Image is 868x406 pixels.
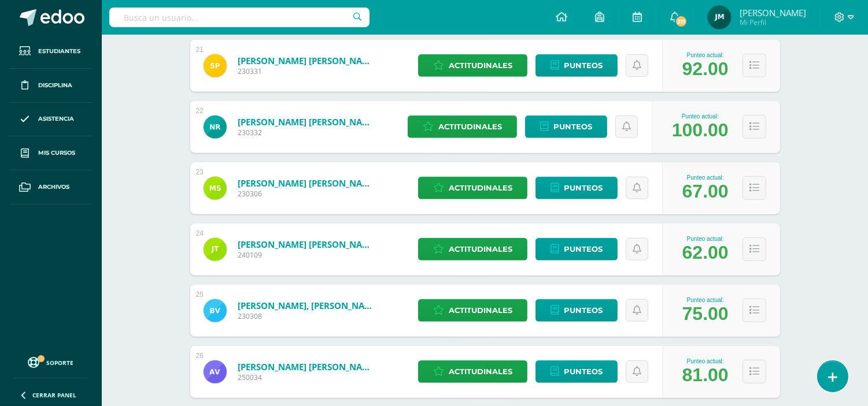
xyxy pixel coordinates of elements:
[449,361,512,382] span: Actitudinales
[564,361,603,382] span: Punteos
[14,354,88,370] a: Soporte
[740,7,806,18] span: [PERSON_NAME]
[535,299,618,322] a: Punteos
[682,58,729,80] div: 92.00
[204,116,227,139] img: 379e89b55a821ca80ebea11400ce904b.png
[564,177,603,199] span: Punteos
[32,391,76,399] span: Cerrar panel
[238,373,376,382] span: 250034
[238,55,376,66] a: [PERSON_NAME] [PERSON_NAME]
[408,116,517,138] a: Actitudinales
[418,177,527,199] a: Actitudinales
[525,116,607,138] a: Punteos
[418,54,527,77] a: Actitudinales
[109,8,370,27] input: Busca un usuario...
[9,170,93,204] a: Archivos
[196,46,204,54] div: 21
[238,66,376,76] span: 230331
[564,300,603,321] span: Punteos
[38,47,80,56] span: Estudiantes
[418,360,527,383] a: Actitudinales
[238,189,376,199] span: 230306
[47,359,74,367] span: Soporte
[38,148,75,158] span: Mis cursos
[675,15,688,28] span: 311
[682,303,729,325] div: 75.00
[682,358,729,364] div: Punteo actual:
[196,168,204,176] div: 23
[535,54,618,77] a: Punteos
[238,311,376,321] span: 230308
[740,17,806,27] span: Mi Perfil
[682,181,729,202] div: 67.00
[449,177,512,199] span: Actitudinales
[418,299,527,322] a: Actitudinales
[418,238,527,260] a: Actitudinales
[196,290,204,299] div: 25
[238,361,376,373] a: [PERSON_NAME] [PERSON_NAME]
[449,300,512,321] span: Actitudinales
[9,69,93,103] a: Disciplina
[682,174,729,181] div: Punteo actual:
[9,103,93,137] a: Asistencia
[38,182,69,192] span: Archivos
[204,54,227,77] img: 0b77ed599cfd633b2d4154ada5b49d0c.png
[238,177,376,189] a: [PERSON_NAME] [PERSON_NAME]
[196,229,204,237] div: 24
[204,177,227,200] img: 496bae0598047a025485fb183ae18882.png
[438,116,502,137] span: Actitudinales
[535,360,618,383] a: Punteos
[38,81,72,90] span: Disciplina
[196,352,204,360] div: 26
[238,116,376,128] a: [PERSON_NAME] [PERSON_NAME]
[449,55,512,76] span: Actitudinales
[682,297,729,303] div: Punteo actual:
[204,360,227,383] img: f2087029eef4c0f4f65fb9cb4631012d.png
[238,250,376,260] span: 240109
[535,238,618,260] a: Punteos
[708,6,731,29] img: 12b7c84a092dbc0c2c2dfa63a40b0068.png
[238,300,376,311] a: [PERSON_NAME], [PERSON_NAME]
[553,116,592,137] span: Punteos
[672,113,729,120] div: Punteo actual:
[196,107,204,115] div: 22
[564,239,603,260] span: Punteos
[204,299,227,322] img: dcdbf32882fdc0644e0d292983d588dc.png
[682,242,729,263] div: 62.00
[9,136,93,170] a: Mis cursos
[682,364,729,386] div: 81.00
[535,177,618,199] a: Punteos
[204,238,227,261] img: 31e72daa930e0a86388d596c7ec644ea.png
[238,128,376,137] span: 230332
[449,239,512,260] span: Actitudinales
[38,114,74,124] span: Asistencia
[9,35,93,69] a: Estudiantes
[682,52,729,58] div: Punteo actual:
[672,120,729,141] div: 100.00
[682,236,729,242] div: Punteo actual:
[238,239,376,250] a: [PERSON_NAME] [PERSON_NAME]
[564,55,603,76] span: Punteos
